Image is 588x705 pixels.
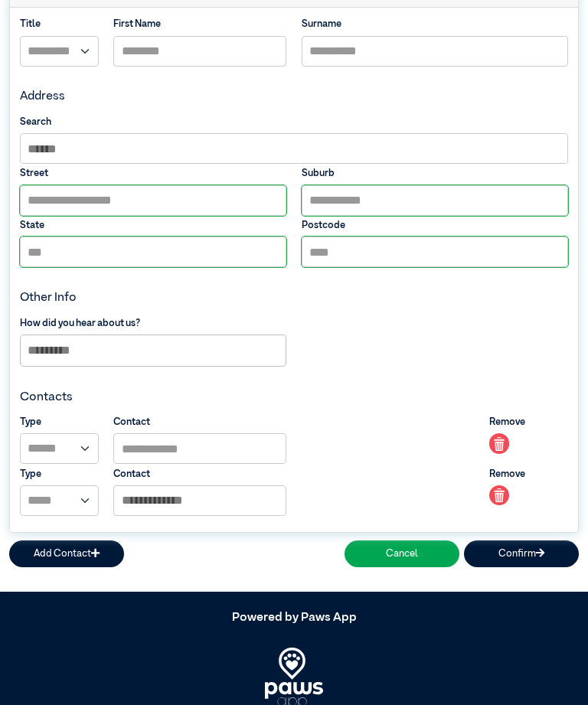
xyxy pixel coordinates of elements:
[489,467,568,481] label: Remove
[113,467,286,481] label: Contact
[20,291,568,305] h4: Other Info
[20,218,287,233] label: State
[20,115,568,129] label: Search
[492,437,506,451] img: delete
[302,166,569,181] label: Suburb
[20,90,568,104] h4: Address
[20,316,287,331] label: How did you hear about us?
[20,166,287,181] label: Street
[9,611,579,625] h5: Powered by Paws App
[20,390,568,405] h4: Contacts
[302,218,569,233] label: Postcode
[9,540,124,567] button: Add Contact
[492,488,506,502] img: delete
[20,17,99,31] label: Title
[113,415,286,429] label: Contact
[302,17,569,31] label: Surname
[20,133,568,164] input: Search by Suburb
[345,540,459,567] button: Cancel
[113,17,286,31] label: First Name
[489,415,568,429] label: Remove
[20,467,99,481] label: Type
[464,540,579,567] button: Confirm
[20,415,99,429] label: Type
